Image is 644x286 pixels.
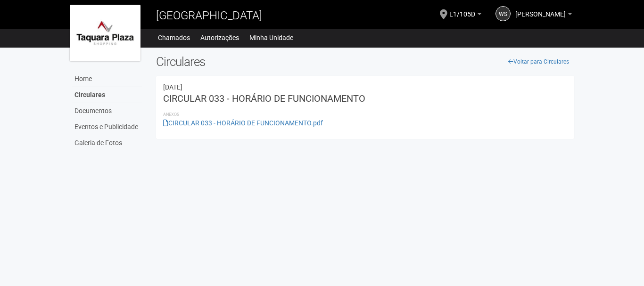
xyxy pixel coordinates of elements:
[163,119,323,127] a: CIRCULAR 033 - HORÁRIO DE FUNCIONAMENTO.pdf
[515,12,572,19] a: [PERSON_NAME]
[249,31,293,44] a: Minha Unidade
[156,55,574,69] h2: Circulares
[163,83,567,91] div: 21/03/2024 21:31
[72,135,142,151] a: Galeria de Fotos
[72,71,142,87] a: Home
[156,9,262,22] span: [GEOGRAPHIC_DATA]
[515,1,566,18] span: William Souza Da Silva
[70,5,140,61] img: logo.jpg
[200,31,239,44] a: Autorizações
[449,12,481,19] a: L1/105D
[449,1,475,18] span: L1/105D
[72,119,142,135] a: Eventos e Publicidade
[158,31,190,44] a: Chamados
[72,103,142,119] a: Documentos
[72,87,142,103] a: Circulares
[503,55,574,69] a: Voltar para Circulares
[163,94,567,103] h3: CIRCULAR 033 - HORÁRIO DE FUNCIONAMENTO
[495,6,511,21] a: WS
[163,110,567,119] li: Anexos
